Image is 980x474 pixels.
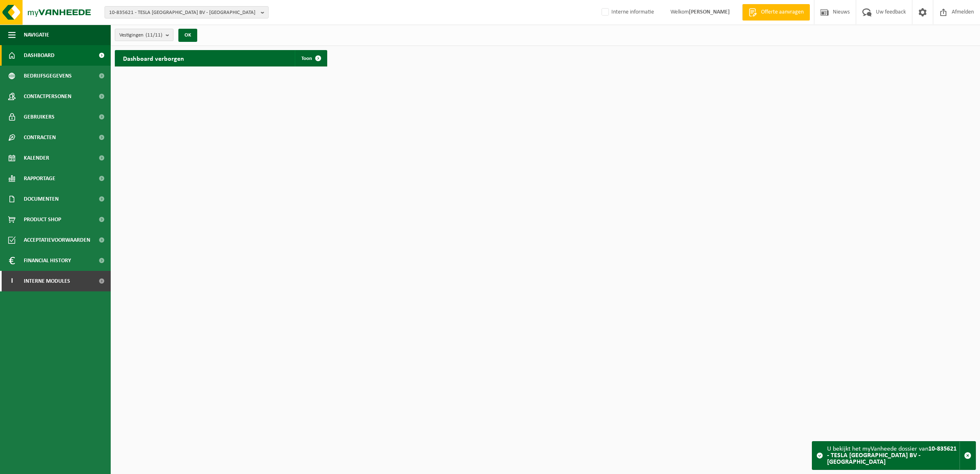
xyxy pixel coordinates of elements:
span: Vestigingen [119,29,162,41]
a: Toon [295,50,326,66]
span: Contactpersonen [24,86,71,107]
a: Offerte aanvragen [742,4,810,21]
span: Navigatie [24,25,49,45]
span: Kalender [24,148,49,168]
span: Acceptatievoorwaarden [24,230,90,250]
strong: [PERSON_NAME] [689,9,730,15]
button: OK [178,29,197,42]
span: Product Shop [24,209,61,230]
span: Financial History [24,250,71,271]
span: 10-835621 - TESLA [GEOGRAPHIC_DATA] BV - [GEOGRAPHIC_DATA] [109,7,258,19]
span: Dashboard [24,45,55,66]
span: Offerte aanvragen [759,8,806,16]
div: U bekijkt het myVanheede dossier van [827,442,959,469]
span: Interne modules [24,271,70,291]
span: I [8,271,16,291]
span: Documenten [24,189,59,209]
span: Gebruikers [24,107,55,127]
span: Bedrijfsgegevens [24,66,72,86]
strong: 10-835621 - TESLA [GEOGRAPHIC_DATA] BV - [GEOGRAPHIC_DATA] [827,446,957,465]
button: Vestigingen(11/11) [115,29,173,41]
span: Contracten [24,127,56,148]
span: Rapportage [24,168,55,189]
span: Toon [301,56,312,61]
count: (11/11) [146,32,162,38]
button: 10-835621 - TESLA [GEOGRAPHIC_DATA] BV - [GEOGRAPHIC_DATA] [105,6,269,18]
label: Interne informatie [600,6,654,18]
h2: Dashboard verborgen [115,50,192,66]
